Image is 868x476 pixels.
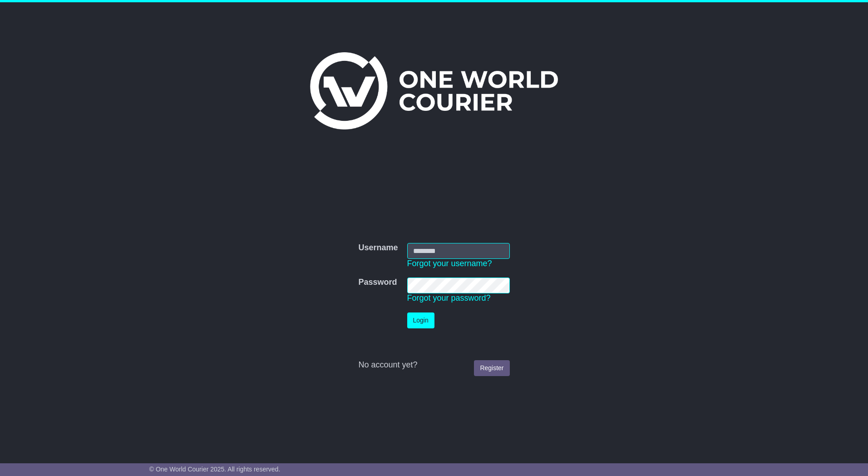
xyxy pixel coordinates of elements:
button: Login [407,312,434,328]
span: © One World Courier 2025. All rights reserved. [149,466,281,473]
a: Forgot your username? [407,259,492,268]
div: No account yet? [358,360,509,370]
a: Forgot your password? [407,293,491,302]
a: Register [474,360,509,376]
img: One World [310,52,558,129]
label: Username [358,243,398,253]
label: Password [358,278,397,288]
